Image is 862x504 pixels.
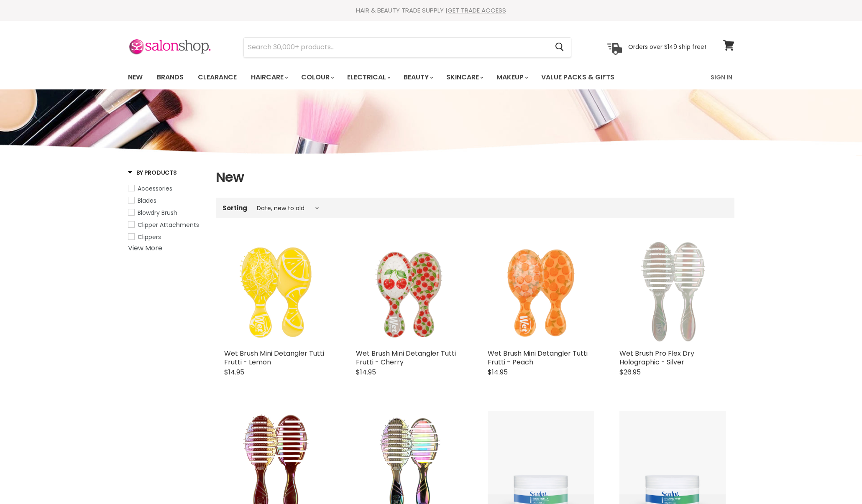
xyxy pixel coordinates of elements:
[216,168,734,186] h1: New
[122,69,149,86] a: New
[619,238,726,345] img: Wet Brush Pro Flex Dry Holographic - Silver
[244,38,549,57] input: Search
[138,221,199,229] span: Clipper Attachments
[138,196,156,205] span: Blades
[128,220,205,229] a: Clipper Attachments
[223,204,247,211] label: Sorting
[128,208,205,217] a: Blowdry Brush
[488,238,594,345] a: Wet Brush Mini Detangler Tutti Frutti - Peach Wet Brush Mini Detangler Tutti Frutti - Peach
[192,69,243,86] a: Clearance
[706,69,737,86] a: Sign In
[224,349,324,367] a: Wet Brush Mini Detangler Tutti Frutti - Lemon
[128,168,177,177] h3: By Products
[224,238,331,345] img: Wet Brush Mini Detangler Tutti Frutti - Lemon
[128,243,162,253] a: View More
[118,65,745,89] nav: Main
[224,238,331,345] a: Wet Brush Mini Detangler Tutti Frutti - Lemon Wet Brush Mini Detangler Tutti Frutti - Lemon
[488,349,588,367] a: Wet Brush Mini Detangler Tutti Frutti - Peach
[245,69,293,86] a: Haircare
[397,69,438,86] a: Beauty
[488,238,594,345] img: Wet Brush Mini Detangler Tutti Frutti - Peach
[356,367,376,377] span: $14.95
[488,367,508,377] span: $14.95
[243,37,571,57] form: Product
[128,232,205,242] a: Clippers
[128,196,205,205] a: Blades
[619,238,726,345] a: Wet Brush Pro Flex Dry Holographic - Silver Wet Brush Pro Flex Dry Holographic - Silver
[549,38,571,57] button: Search
[440,69,489,86] a: Skincare
[118,6,745,15] div: HAIR & BEAUTY TRADE SUPPLY |
[295,69,339,86] a: Colour
[122,65,663,89] ul: Main menu
[619,367,641,377] span: $26.95
[341,69,396,86] a: Electrical
[490,69,533,86] a: Makeup
[138,209,177,217] span: Blowdry Brush
[628,43,706,51] p: Orders over $149 ship free!
[448,6,506,15] a: GET TRADE ACCESS
[128,184,205,193] a: Accessories
[356,238,463,345] a: Wet Brush Mini Detangler Tutti Frutti - Cherry Wet Brush Mini Detangler Tutti Frutti - Cherry
[151,69,190,86] a: Brands
[356,349,456,367] a: Wet Brush Mini Detangler Tutti Frutti - Cherry
[535,69,621,86] a: Value Packs & Gifts
[138,233,161,241] span: Clippers
[356,238,463,345] img: Wet Brush Mini Detangler Tutti Frutti - Cherry
[619,349,694,367] a: Wet Brush Pro Flex Dry Holographic - Silver
[138,184,172,193] span: Accessories
[224,367,244,377] span: $14.95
